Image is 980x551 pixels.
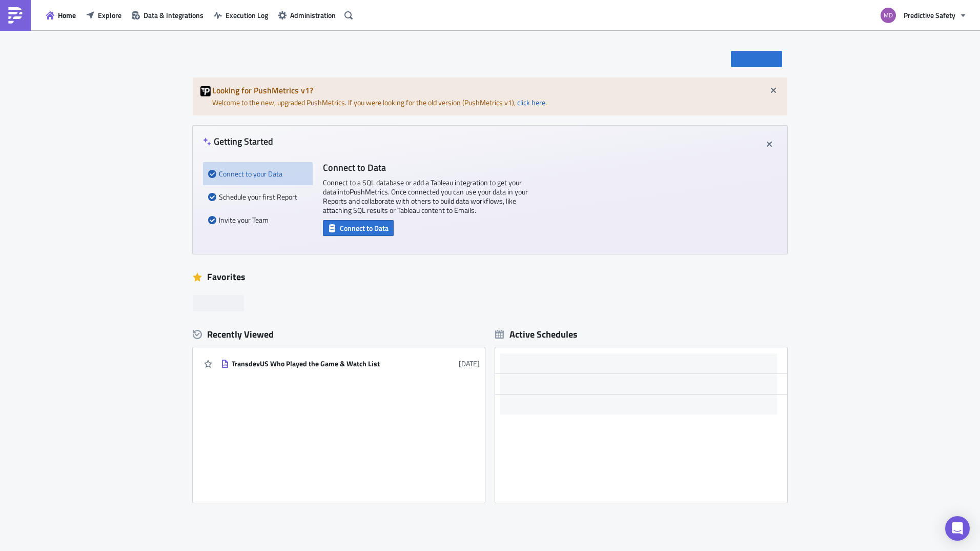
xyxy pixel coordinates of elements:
[221,353,480,373] a: TransdevUS Who Played the Game & Watch List[DATE]
[273,7,341,23] button: Administration
[81,7,127,23] button: Explore
[323,222,394,232] a: Connect to Data
[226,10,268,21] span: Execution Log
[290,10,336,21] span: Administration
[212,86,780,94] h5: Looking for PushMetrics v1?
[193,77,787,115] div: Welcome to the new, upgraded PushMetrics. If you were looking for the old version (PushMetrics v1...
[323,220,394,236] button: Connect to Data
[232,359,411,368] div: TransdevUS Who Played the Game & Watch List
[98,10,121,21] span: Explore
[340,223,389,233] span: Connect to Data
[904,10,955,21] span: Predictive Safety
[193,327,485,342] div: Recently Viewed
[323,178,528,215] p: Connect to a SQL database or add a Tableau integration to get your data into PushMetrics . Once c...
[459,358,480,369] time: 2024-08-09T19:14:21Z
[517,97,545,108] a: click here
[208,208,308,231] div: Invite your Team
[945,516,970,541] div: Open Intercom Messenger
[7,7,24,24] img: PushMetrics
[58,10,76,21] span: Home
[193,269,787,285] div: Favorites
[874,4,972,27] button: Predictive Safety
[203,136,273,147] h4: Getting Started
[209,7,273,23] button: Execution Log
[144,10,203,21] span: Data & Integrations
[127,7,209,23] button: Data & Integrations
[41,7,81,23] button: Home
[208,185,308,208] div: Schedule your first Report
[323,162,528,173] h4: Connect to Data
[495,328,578,340] div: Active Schedules
[208,162,308,185] div: Connect to your Data
[880,7,897,24] img: Avatar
